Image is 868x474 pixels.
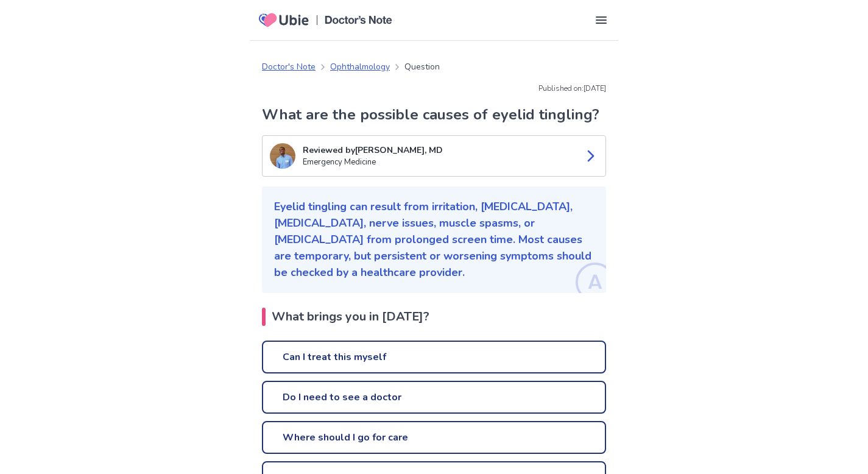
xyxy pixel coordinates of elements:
p: Eyelid tingling can result from irritation, [MEDICAL_DATA], [MEDICAL_DATA], nerve issues, muscle ... [274,199,594,281]
a: Ophthalmology [330,60,390,73]
p: Emergency Medicine [303,157,574,169]
a: Tomas DiazReviewed by[PERSON_NAME], MDEmergency Medicine [262,135,606,177]
a: Where should I go for care [262,421,606,454]
p: Reviewed by [PERSON_NAME], MD [303,144,574,157]
a: Can I treat this myself [262,341,606,373]
img: Doctors Note Logo [325,16,392,24]
a: Do I need to see a doctor [262,381,606,414]
h1: What are the possible causes of eyelid tingling? [262,104,606,126]
p: Question [404,60,440,73]
nav: breadcrumb [262,60,440,73]
p: Published on: [DATE] [262,83,606,94]
a: Doctor's Note [262,60,316,73]
h2: What brings you in [DATE]? [262,308,606,326]
img: Tomas Diaz [270,143,295,169]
